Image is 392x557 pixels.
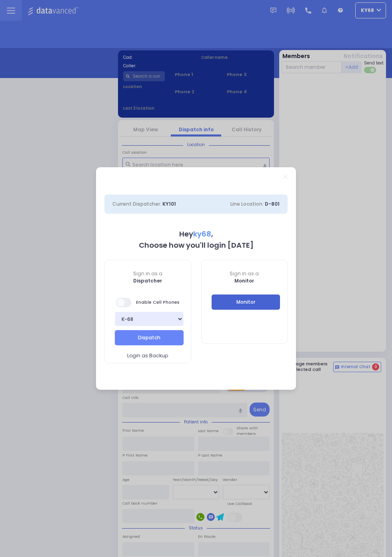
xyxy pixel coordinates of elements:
span: D-801 [265,200,280,207]
b: Dispatcher [133,277,162,284]
span: Sign in as a [105,270,191,277]
button: Dispatch [115,330,184,345]
span: KY101 [162,200,176,207]
b: Hey , [179,229,213,239]
span: Enable Cell Phones [116,297,180,308]
span: Line Location: [230,200,264,207]
b: Monitor [234,277,254,284]
a: Close [283,174,288,179]
span: ky68 [193,229,211,239]
span: Sign in as a [202,270,288,277]
b: Choose how you'll login [DATE] [139,240,254,250]
span: Current Dispatcher: [112,200,161,207]
span: Login as Backup [127,352,168,359]
button: Monitor [212,295,280,310]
